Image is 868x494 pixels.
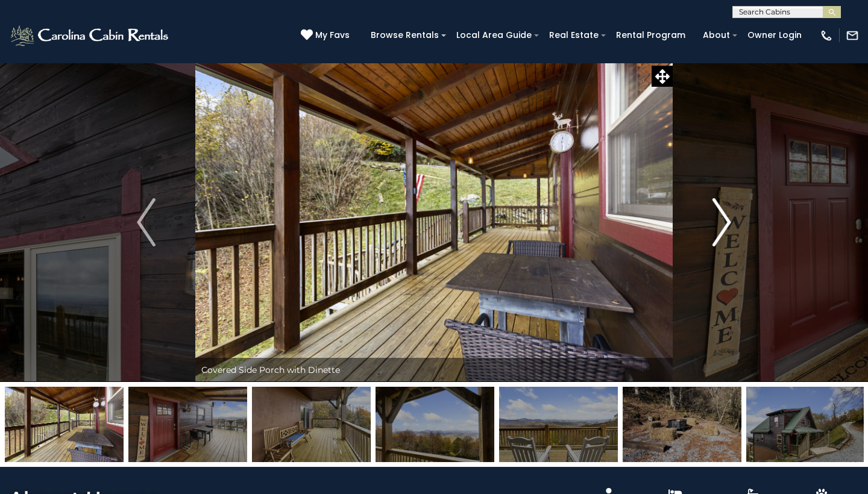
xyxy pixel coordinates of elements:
a: My Favs [301,29,353,42]
img: arrow [137,198,155,246]
img: White-1-2.png [9,23,172,48]
img: 163272652 [128,387,247,462]
a: Browse Rentals [365,26,445,45]
button: Previous [97,63,195,382]
a: Rental Program [610,26,691,45]
a: Local Area Guide [450,26,538,45]
img: mail-regular-white.png [846,29,859,42]
a: Owner Login [741,26,808,45]
img: phone-regular-white.png [820,29,833,42]
img: 163272618 [252,387,371,462]
img: arrow [712,198,731,246]
img: 163272608 [499,387,618,462]
a: Real Estate [543,26,605,45]
img: 163272607 [623,387,741,462]
img: 163272656 [5,387,124,462]
button: Next [673,63,771,382]
a: About [697,26,736,45]
img: 163272619 [376,387,494,462]
span: My Favs [315,29,350,42]
div: Covered Side Porch with Dinette [195,358,673,382]
img: 163272609 [746,387,865,462]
